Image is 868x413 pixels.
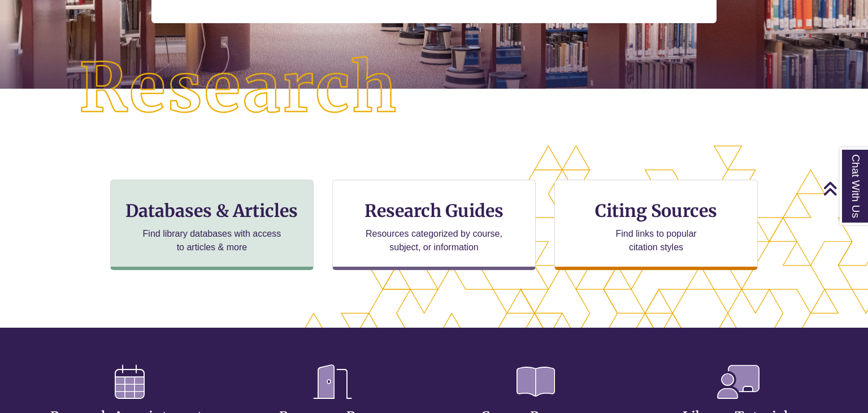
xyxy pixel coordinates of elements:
[361,227,508,254] p: Resources categorized by course, subject, or information
[601,227,711,254] p: Find links to popular citation styles
[110,180,314,270] a: Databases & Articles Find library databases with access to articles & more
[342,200,526,221] h3: Research Guides
[554,180,758,270] a: Citing Sources Find links to popular citation styles
[44,21,434,156] img: Research
[332,180,536,270] a: Research Guides Resources categorized by course, subject, or information
[587,200,725,221] h3: Citing Sources
[120,200,304,221] h3: Databases & Articles
[823,181,865,196] a: Back to Top
[138,227,285,254] p: Find library databases with access to articles & more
